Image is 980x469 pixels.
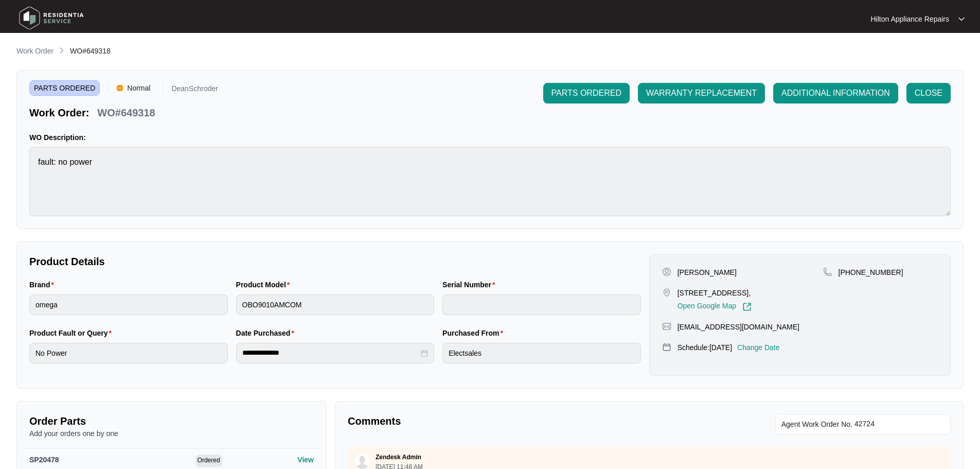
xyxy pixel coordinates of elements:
label: Product Model [236,280,294,290]
img: residentia service logo [15,3,87,33]
p: Schedule: [DATE] [678,342,732,353]
p: WO Description: [29,132,951,143]
a: Open Google Map [678,302,752,311]
input: Serial Number [442,294,641,315]
label: Purchased From [442,328,507,338]
p: WO#649318 [97,106,155,120]
img: Vercel Logo [117,85,123,91]
img: Link-External [742,302,752,311]
p: Hilton Appliance Repairs [870,14,949,24]
p: Work Order: [29,106,89,120]
label: Brand [29,280,58,290]
span: ADDITIONAL INFORMATION [781,87,890,99]
p: [STREET_ADDRESS], [678,288,752,298]
img: map-pin [662,322,671,331]
span: WO#649318 [70,47,111,55]
p: [PERSON_NAME] [678,267,737,277]
label: Date Purchased [236,328,298,338]
span: Normal [123,80,154,96]
img: user.svg [354,454,370,469]
input: Product Fault or Query [29,343,228,363]
img: map-pin [662,342,671,352]
p: Product Details [29,254,641,269]
p: DeanSchroder [171,85,218,96]
p: View [297,455,314,465]
input: Add Agent Work Order No. [854,418,945,430]
span: CLOSE [915,87,942,99]
img: chevron-right [58,46,66,55]
input: Brand [29,294,228,315]
textarea: fault: no power [29,147,951,216]
span: WARRANTY REPLACEMENT [646,87,757,99]
p: [PHONE_NUMBER] [839,267,903,277]
img: dropdown arrow [958,16,965,22]
img: user-pin [662,267,671,276]
input: Product Model [236,294,435,315]
button: CLOSE [906,83,951,103]
button: WARRANTY REPLACEMENT [638,83,765,103]
input: Purchased From [442,343,641,363]
span: Agent Work Order No. [781,418,852,430]
p: Change Date [737,342,780,353]
p: Order Parts [29,414,314,428]
p: Comments [348,414,642,428]
p: Work Order [16,46,54,56]
span: PARTS ORDERED [551,87,621,99]
a: Work Order [14,46,56,57]
button: ADDITIONAL INFORMATION [773,83,898,103]
p: Zendesk Admin [376,453,421,461]
p: [EMAIL_ADDRESS][DOMAIN_NAME] [678,322,799,332]
span: PARTS ORDERED [29,80,100,96]
img: map-pin [823,267,832,276]
label: Serial Number [442,280,499,290]
p: Add your orders one by one [29,428,314,439]
span: SP20478 [29,456,59,464]
span: Ordered [195,455,222,467]
img: map-pin [662,288,671,297]
button: PARTS ORDERED [543,83,630,103]
label: Product Fault or Query [29,328,116,338]
input: Date Purchased [242,348,419,358]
